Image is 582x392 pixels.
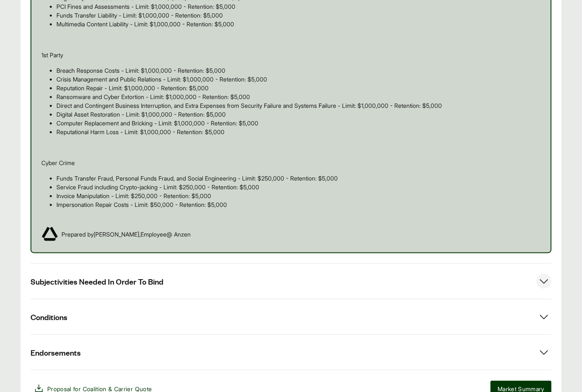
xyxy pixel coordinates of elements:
[56,84,541,92] p: Reputation Repair - Limit: $1,000,000 - Retention: $5,000
[41,51,541,59] p: 1st Party
[56,66,541,75] p: Breach Response Costs - Limit: $1,000,000 - Retention: $5,000
[56,20,541,28] p: Multimedia Content Liability - Limit: $1,000,000 - Retention: $5,000
[61,230,191,239] span: Prepared by [PERSON_NAME] , Employee @ Anzen
[56,92,541,101] p: Ransomware and Cyber Extortion - Limit: $1,000,000 - Retention: $5,000
[56,174,541,183] p: Funds Transfer Fraud, Personal Funds Fraud, and Social Engineering - Limit: $250,000 - Retention:...
[56,101,541,110] p: Direct and Contingent Business Interruption, and Extra Expenses from Security Failure and Systems...
[41,158,541,167] p: Cyber Crime
[56,11,541,20] p: Funds Transfer Liability - Limit: $1,000,000 - Retention: $5,000
[56,75,541,84] p: Crisis Management and Public Relations - Limit: $1,000,000 - Retention: $5,000
[31,264,551,299] button: Subjectivities Needed In Order To Bind
[56,183,541,191] p: Service Fraud including Crypto-jacking - Limit: $250,000 - Retention: $5,000
[31,347,81,358] span: Endorsements
[56,119,541,127] p: Computer Replacement and Bricking - Limit: $1,000,000 - Retention: $5,000
[56,191,541,200] p: Invoice Manipulation - Limit: $250,000 - Retention: $5,000
[56,2,541,11] p: PCI Fines and Assessments - Limit: $1,000,000 - Retention: $5,000
[31,312,67,322] span: Conditions
[31,299,551,334] button: Conditions
[56,127,541,136] p: Reputational Harm Loss - Limit: $1,000,000 - Retention: $5,000
[31,335,551,370] button: Endorsements
[31,276,163,287] span: Subjectivities Needed In Order To Bind
[56,110,541,119] p: Digital Asset Restoration - Limit: $1,000,000 - Retention: $5,000
[56,200,541,209] p: Impersonation Repair Costs - Limit: $50,000 - Retention: $5,000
